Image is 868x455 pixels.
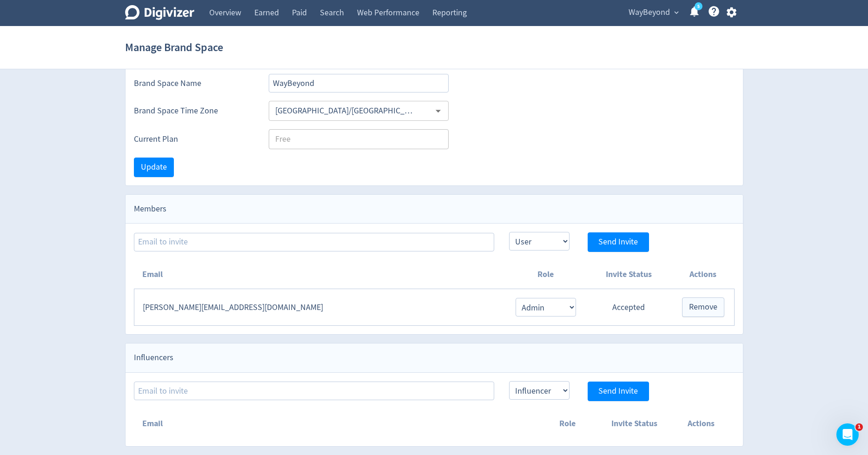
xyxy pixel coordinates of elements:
[585,260,672,289] th: Invite Status
[272,104,419,118] input: Select Timezone
[134,105,254,117] label: Brand Space Time Zone
[431,104,445,118] button: Open
[534,409,601,438] th: Role
[695,2,702,10] a: 5
[697,3,699,10] text: 5
[855,423,863,431] span: 1
[134,158,174,177] button: Update
[134,78,254,89] label: Brand Space Name
[141,163,167,171] span: Update
[629,5,670,20] span: WayBeyond
[836,423,859,446] iframe: Intercom live chat
[134,260,506,289] th: Email
[585,289,672,326] td: Accepted
[125,33,223,62] h1: Manage Brand Space
[682,297,724,317] button: Remove
[668,409,735,438] th: Actions
[689,303,717,311] span: Remove
[134,289,506,326] td: [PERSON_NAME][EMAIL_ADDRESS][DOMAIN_NAME]
[598,387,638,396] span: Send Invite
[126,195,743,224] div: Members
[598,238,638,246] span: Send Invite
[672,8,681,17] span: expand_more
[625,5,681,20] button: WayBeyond
[588,232,649,252] button: Send Invite
[672,260,734,289] th: Actions
[134,133,254,145] label: Current Plan
[506,260,585,289] th: Role
[601,409,668,438] th: Invite Status
[588,382,649,401] button: Send Invite
[269,74,449,92] input: Brand Space
[134,233,494,251] input: Email to invite
[126,343,743,372] div: Influencers
[134,382,494,400] input: Email to invite
[134,409,534,438] th: Email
